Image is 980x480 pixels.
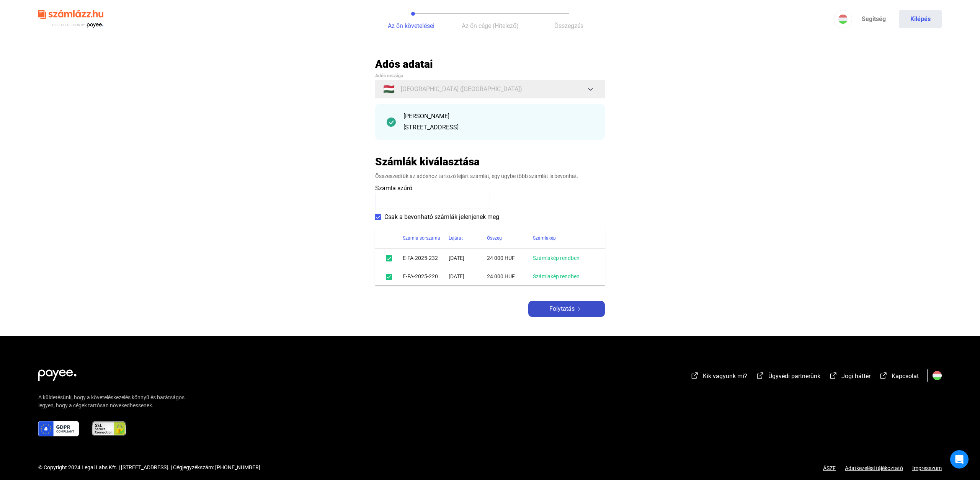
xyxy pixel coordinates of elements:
[829,374,871,381] a: external-link-whiteJogi háttér
[533,233,556,243] div: Számlakép
[403,123,593,132] div: [STREET_ADDRESS]
[487,249,533,267] td: 24 000 HUF
[836,465,912,471] a: Adatkezelési tájékoztató
[375,184,412,192] span: Számla szűrő
[703,372,747,380] span: Kik vagyunk mi?
[528,301,605,317] button: Folytatásarrow-right-white
[879,372,888,379] img: external-link-white
[91,421,127,436] img: ssl
[852,10,895,28] a: Segítség
[756,372,765,379] img: external-link-white
[768,372,820,380] span: Ügyvédi partnerünk
[449,267,487,286] td: [DATE]
[879,374,919,381] a: external-link-whiteKapcsolat
[912,465,942,471] a: Impresszum
[690,372,699,379] img: external-link-white
[403,233,449,243] div: Számla sorszáma
[549,304,575,313] span: Folytatás
[38,421,79,436] img: gdpr
[841,372,871,380] span: Jogi háttér
[487,267,533,286] td: 24 000 HUF
[375,172,605,180] div: Összeszedtük az adóshoz tartozó lejárt számlát, egy ügybe több számlát is bevonhat.
[383,85,395,94] span: 🇭🇺
[462,22,519,29] span: Az ön cége (Hitelező)
[533,233,596,243] div: Számlakép
[950,450,969,469] div: Open Intercom Messenger
[375,155,480,168] h2: Számlák kiválasztása
[375,57,605,71] h2: Adós adatai
[756,374,820,381] a: external-link-whiteÜgyvédi partnerünk
[449,233,463,243] div: Lejárat
[375,80,605,98] button: 🇭🇺[GEOGRAPHIC_DATA] ([GEOGRAPHIC_DATA])
[690,374,747,381] a: external-link-whiteKik vagyunk mi?
[823,465,836,471] a: ÁSZF
[384,212,499,222] span: Csak a bevonható számlák jelenjenek meg
[449,249,487,267] td: [DATE]
[838,15,848,24] img: HU
[829,372,838,379] img: external-link-white
[449,233,487,243] div: Lejárat
[533,255,580,261] a: Számlakép rendben
[403,249,449,267] td: E-FA-2025-232
[899,10,942,28] button: Kilépés
[38,365,77,381] img: white-payee-white-dot.svg
[533,273,580,279] a: Számlakép rendben
[403,267,449,286] td: E-FA-2025-220
[487,233,502,243] div: Összeg
[834,10,852,28] button: HU
[401,85,522,94] span: [GEOGRAPHIC_DATA] ([GEOGRAPHIC_DATA])
[38,464,260,472] div: © Copyright 2024 Legal Labs Kft. | [STREET_ADDRESS]. | Cégjegyzékszám: [PHONE_NUMBER]
[487,233,533,243] div: Összeg
[403,233,440,243] div: Számla sorszáma
[933,371,942,380] img: HU.svg
[403,112,593,121] div: [PERSON_NAME]
[892,372,919,380] span: Kapcsolat
[554,22,583,29] span: Összegzés
[388,22,434,29] span: Az ön követelései
[375,73,403,78] span: Adós országa
[575,307,584,311] img: arrow-right-white
[387,118,396,127] img: checkmark-darker-green-circle
[38,7,103,32] img: szamlazzhu-logo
